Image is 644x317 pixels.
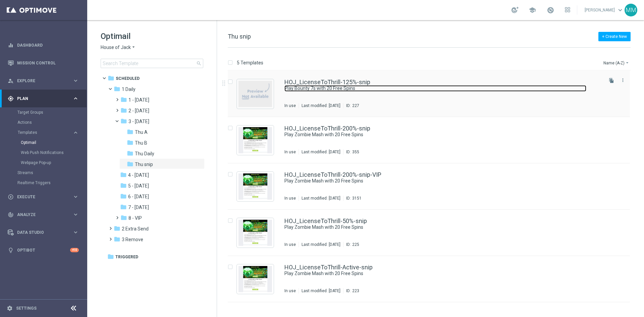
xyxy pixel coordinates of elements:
div: Explore [8,78,72,84]
i: folder [114,225,120,232]
div: Press SPACE to select this row. [221,210,643,256]
span: Thu Daily [135,151,154,157]
div: ID: [343,242,359,247]
a: Webpage Pop-up [21,160,70,165]
i: settings [7,305,13,311]
i: folder [114,86,120,92]
span: Scheduled [116,75,140,82]
button: Name (A-Z)arrow_drop_down [603,59,631,67]
a: HOJ_LicenseToThrill-200%-snip-VIP [284,172,381,178]
a: HOJ_LicenseToThrill-125%-snip [284,79,370,85]
div: Templates [18,130,72,135]
span: 6 - Sunday [128,194,149,200]
i: folder [120,214,127,221]
div: Streams [17,168,87,178]
a: Play Bounty 7s with 20 Free Spins [284,85,586,92]
span: 8 - VIP [128,215,142,221]
button: lightbulb Optibot +10 [7,248,79,253]
span: 1 Daily [122,86,136,92]
a: Settings [16,306,37,310]
i: folder [120,96,127,103]
i: equalizer [8,42,14,48]
span: 2 Extra Send [122,226,149,232]
span: Explore [17,79,72,83]
span: 4 - Friday [128,172,149,178]
i: folder [120,171,127,178]
button: House of Jack arrow_drop_down [101,44,136,51]
i: file_copy [609,78,614,83]
button: track_changes Analyze keyboard_arrow_right [7,212,79,217]
div: In use [284,149,296,155]
i: keyboard_arrow_right [72,77,79,84]
div: Play Zombie Mash with 20 Free Spins [284,270,602,277]
button: + Create New [598,32,631,41]
input: Search Template [101,59,203,68]
a: HOJ_LicenseToThrill-200%-snip [284,125,370,131]
a: Mission Control [17,54,79,72]
a: Play Zombie Mash with 20 Free Spins [284,178,586,184]
a: Optibot [17,241,70,259]
div: Press SPACE to select this row. [221,256,643,302]
div: Templates [17,127,87,168]
span: Data Studio [17,230,72,234]
span: House of Jack [101,44,131,51]
i: person_search [8,78,14,84]
button: gps_fixed Plan keyboard_arrow_right [7,96,79,101]
i: gps_fixed [8,96,14,102]
img: 355.jpeg [238,127,272,153]
i: keyboard_arrow_right [72,229,79,235]
i: more_vert [620,77,626,83]
a: HOJ_LicenseToThrill-Active-snip [284,264,373,270]
div: 355 [352,149,359,155]
span: Thu A [135,129,148,135]
i: keyboard_arrow_right [72,129,79,136]
div: Optibot [8,241,79,259]
i: folder [127,161,133,167]
div: ID: [343,196,362,201]
i: folder [120,204,127,210]
div: Templates keyboard_arrow_right [17,130,79,135]
div: ID: [343,149,359,155]
span: 3 - Thursday [128,118,149,124]
div: +10 [70,248,79,252]
div: person_search Explore keyboard_arrow_right [7,78,79,84]
div: Optimail [21,138,87,148]
button: Data Studio keyboard_arrow_right [7,230,79,235]
span: Triggered [115,254,138,260]
a: Dashboard [17,36,79,54]
div: Execute [8,194,72,200]
div: Play Bounty 7s with 20 Free Spins [284,85,602,92]
div: Webpage Pop-up [21,158,87,168]
div: In use [284,288,296,294]
div: Play Zombie Mash with 20 Free Spins [284,178,602,184]
div: play_circle_outline Execute keyboard_arrow_right [7,194,79,200]
div: In use [284,196,296,201]
div: Dashboard [8,36,79,54]
i: folder [120,193,127,200]
h1: Optimail [101,31,203,42]
div: Play Zombie Mash with 20 Free Spins [284,224,602,230]
a: Play Zombie Mash with 20 Free Spins [284,131,586,138]
a: Web Push Notifications [21,150,70,155]
i: arrow_drop_down [625,60,630,65]
div: In use [284,242,296,247]
div: Mission Control [8,54,79,72]
a: Optimail [21,140,70,145]
img: 3151.jpeg [238,173,272,200]
i: arrow_drop_down [131,44,136,51]
span: search [196,61,202,66]
img: 225.jpeg [238,220,272,246]
i: keyboard_arrow_right [72,95,79,102]
i: folder [108,75,114,82]
div: Web Push Notifications [21,148,87,158]
a: Realtime Triggers [17,180,70,186]
span: Templates [18,130,66,135]
span: Analyze [17,213,72,217]
div: Plan [8,96,72,102]
a: [PERSON_NAME]keyboard_arrow_down [584,5,625,15]
span: 1 - Tuesday [128,97,149,103]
